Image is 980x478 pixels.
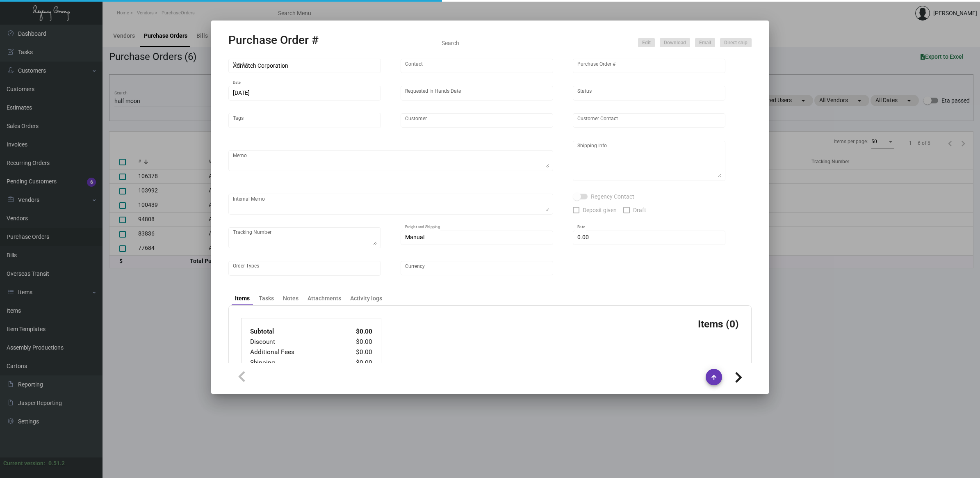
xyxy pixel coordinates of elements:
[250,337,339,347] td: Discount
[250,327,339,337] td: Subtotal
[633,205,646,215] span: Draft
[720,38,752,47] button: Direct ship
[638,38,655,47] button: Edit
[235,294,250,303] div: Items
[699,39,711,46] span: Email
[250,347,339,357] td: Additional Fees
[724,39,748,46] span: Direct ship
[664,39,686,46] span: Download
[642,39,651,46] span: Edit
[339,358,373,368] td: $0.00
[405,234,424,240] span: Manual
[3,459,45,468] div: Current version:
[250,358,339,368] td: Shipping
[48,459,65,468] div: 0.51.2
[283,294,299,303] div: Notes
[698,318,739,330] h3: Items (0)
[339,347,373,357] td: $0.00
[308,294,341,303] div: Attachments
[350,294,382,303] div: Activity logs
[339,337,373,347] td: $0.00
[591,192,634,201] span: Regency Contact
[660,38,690,47] button: Download
[695,38,715,47] button: Email
[583,205,617,215] span: Deposit given
[339,327,373,337] td: $0.00
[259,294,274,303] div: Tasks
[228,33,319,47] h2: Purchase Order #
